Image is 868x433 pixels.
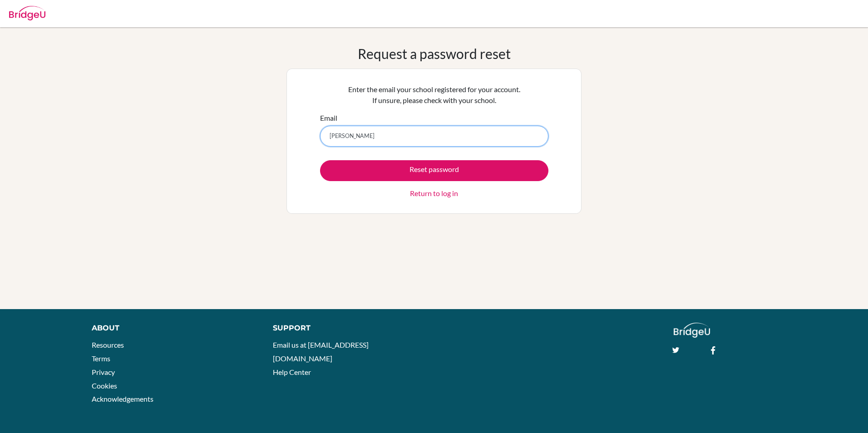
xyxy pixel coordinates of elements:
a: Return to log in [410,188,458,199]
a: Email us at [EMAIL_ADDRESS][DOMAIN_NAME] [273,340,369,363]
p: Enter the email your school registered for your account. If unsure, please check with your school. [320,84,548,106]
a: Acknowledgements [92,394,153,403]
a: Privacy [92,368,115,376]
button: Reset password [320,160,548,181]
a: Cookies [92,381,117,390]
a: Terms [92,354,110,363]
div: Support [273,323,423,334]
img: Bridge-U [9,6,45,20]
label: Email [320,113,337,123]
a: Resources [92,340,124,349]
img: logo_white@2x-f4f0deed5e89b7ecb1c2cc34c3e3d731f90f0f143d5ea2071677605dd97b5244.png [674,323,710,338]
h1: Request a password reset [358,45,511,62]
div: About [92,323,253,334]
a: Help Center [273,368,311,376]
